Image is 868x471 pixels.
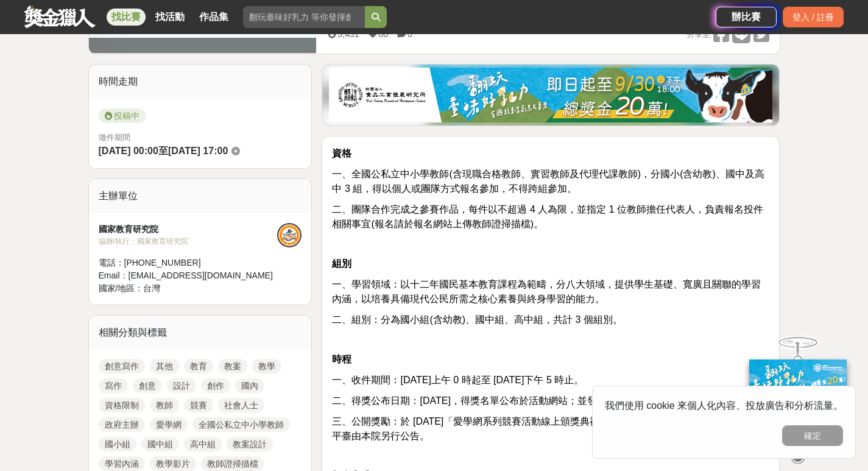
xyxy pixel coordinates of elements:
span: 0 [408,29,412,39]
span: 3,431 [337,29,359,39]
span: 至 [158,146,168,156]
a: 教案設計 [227,437,273,452]
span: 一、收件期間：[DATE]上午 0 時起至 [DATE]下午 5 時止。 [332,375,584,385]
a: 教師 [150,398,179,413]
a: 教學影片 [150,456,196,471]
span: 二、團隊合作完成之參賽作品，每件以不超過 4 人為限，並指定 1 位教師擔任代表人，負責報名投件相關事宜(報名請於報名網站上傳教師證掃描檔)。 [332,204,763,229]
a: 找比賽 [107,9,146,26]
div: 電話： [PHONE_NUMBER] [99,257,278,269]
span: 徵件期間 [99,133,130,142]
a: 國內 [235,378,264,393]
span: 投稿中 [99,108,146,123]
span: 分享至 [686,26,710,44]
a: 找活動 [150,9,189,26]
a: 高中組 [184,437,222,452]
a: 辦比賽 [716,7,777,27]
span: 60 [379,29,389,39]
a: 創作 [201,378,230,393]
button: 確定 [782,425,843,446]
a: 教學 [252,359,281,374]
span: 三、公開獎勵：於 [DATE]「愛學網系列競賽活動線上頒獎典禮」中公開表揚，公開播放之時間、網路平臺由本院另行公告。 [332,416,765,441]
span: 一、全國公私立中小學教師(含現職合格教師、實習教師及代理代課教師)，分國小(含幼教)、國中及高中 3 組，得以個人或團隊方式報名參加，不得跨組參加。 [332,169,764,194]
a: 寫作 [99,378,128,393]
a: 教育 [184,359,213,374]
div: 登入 / 註冊 [783,7,844,27]
div: 主辦單位 [89,179,312,213]
span: [DATE] 17:00 [168,146,228,156]
a: 其他 [150,359,179,374]
span: 我們使用 cookie 來個人化內容、投放廣告和分析流量。 [605,400,843,411]
a: 創意 [133,378,162,393]
a: 作品集 [194,9,233,26]
a: 資格限制 [99,398,145,413]
span: 二、組別：分為國小組(含幼教)、國中組、高中組，共計 3 個組別。 [332,314,622,325]
a: 全國公私立中小學教師 [192,417,290,432]
span: [DATE] 00:00 [99,146,158,156]
a: 學習內涵 [99,456,145,471]
a: 國小組 [99,437,136,452]
span: 一、學習領域：以十二年國民基本教育課程為範疇，分八大領域，提供學生基礎、寬廣且關聯的學習內涵，以培養具備現代公民所需之核心素養與終身學習的能力。 [332,279,761,304]
div: 時間走期 [89,65,312,99]
img: ff197300-f8ee-455f-a0ae-06a3645bc375.jpg [749,359,847,441]
div: 協辦/執行： 國家教育研究院 [99,236,278,247]
img: b0ef2173-5a9d-47ad-b0e3-de335e335c0a.jpg [329,68,772,122]
a: 國中組 [141,437,179,452]
strong: 資格 [332,148,351,158]
span: 國家/地區： [99,283,144,293]
div: 相關分類與標籤 [89,316,312,350]
div: Email： [EMAIL_ADDRESS][DOMAIN_NAME] [99,269,278,282]
span: 二、得獎公布日期：[DATE]，得獎名單公布於活動網站；並發送得獎通知給個人與所屬學校。 [332,395,733,406]
a: 設計 [167,378,196,393]
a: 競賽 [184,398,213,413]
a: 教案 [218,359,247,374]
a: 政府主辦 [99,417,145,432]
a: 社會人士 [218,398,264,413]
a: 教師證掃描檔 [201,456,264,471]
span: 台灣 [143,283,160,293]
strong: 組別 [332,258,351,269]
a: 創意寫作 [99,359,145,374]
a: 愛學網 [150,417,188,432]
div: 國家教育研究院 [99,223,278,236]
input: 翻玩臺味好乳力 等你發揮創意！ [243,6,365,28]
strong: 時程 [332,354,351,364]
